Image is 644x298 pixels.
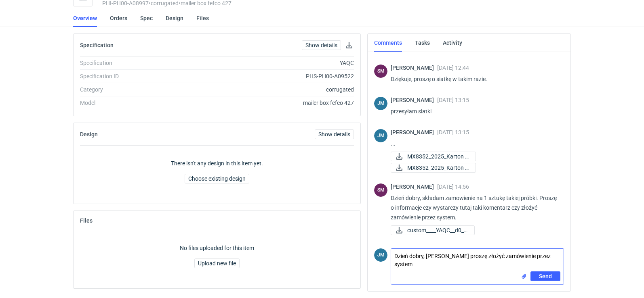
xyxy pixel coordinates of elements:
[374,183,387,197] div: Sebastian Markut
[391,65,437,71] span: [PERSON_NAME]
[80,72,189,80] div: Specification ID
[140,9,153,27] a: Spec
[374,65,387,78] div: Sebastian Markut
[374,129,387,142] figcaption: JM
[73,9,97,27] a: Overview
[391,225,471,235] div: custom____YAQC__d0__oR241987187.pdf
[407,152,469,161] span: MX8352_2025_Karton F...
[194,258,240,268] button: Upload new file
[180,244,254,252] p: No files uploaded for this item
[391,193,558,222] p: Dzień dobry, składam zamowienie na 1 sztukę takiej próbki. Proszę o informacje czy wystarczy tuta...
[80,85,189,94] div: Category
[437,183,469,190] span: [DATE] 14:56
[391,249,564,271] textarea: Dzień dobry, [PERSON_NAME] proszę złożyć zamówienie przez system
[198,260,236,266] span: Upload new file
[391,183,437,190] span: [PERSON_NAME]
[391,139,558,148] p: ...
[407,163,469,172] span: MX8352_2025_Karton F...
[437,129,469,135] span: [DATE] 13:15
[80,217,93,224] h2: Files
[391,163,471,173] div: MX8352_2025_Karton F427_E_320x205x100 mm_YAQC.pdf
[391,152,476,161] a: MX8352_2025_Karton F...
[374,183,387,197] figcaption: SM
[80,42,114,48] h2: Specification
[188,176,246,181] span: Choose existing design
[374,65,387,78] figcaption: SM
[196,9,209,27] a: Files
[189,85,354,94] div: corrugated
[374,97,387,110] figcaption: JM
[110,9,127,27] a: Orders
[189,72,354,80] div: PHS-PH00-A09522
[302,40,341,50] a: Show details
[185,174,249,183] button: Choose existing design
[539,273,552,279] span: Send
[391,129,437,135] span: [PERSON_NAME]
[374,97,387,110] div: Joanna Myślak
[407,226,468,235] span: custom____YAQC__d0__...
[374,248,387,262] div: Joanna Myślak
[391,74,558,84] p: Dziękuje, proszę o siatkę w takim razie.
[171,159,263,167] p: There isn't any design in this item yet.
[374,248,387,262] figcaption: JM
[80,131,98,138] h2: Design
[80,59,189,67] div: Specification
[415,34,430,52] a: Tasks
[443,34,462,52] a: Activity
[374,34,402,52] a: Comments
[166,9,183,27] a: Design
[391,97,437,103] span: [PERSON_NAME]
[189,59,354,67] div: YAQC
[391,163,476,173] a: MX8352_2025_Karton F...
[189,99,354,107] div: mailer box fefco 427
[344,40,354,50] button: Download specification
[391,106,558,116] p: przesyłam siatki
[374,129,387,142] div: Joanna Myślak
[437,65,469,71] span: [DATE] 12:44
[530,271,560,281] button: Send
[391,225,475,235] a: custom____YAQC__d0__...
[315,129,354,139] a: Show details
[80,99,189,107] div: Model
[391,152,471,161] div: MX8352_2025_Karton F427_E_320x205x100 mm_YAQC siatka.pdf
[437,97,469,103] span: [DATE] 13:15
